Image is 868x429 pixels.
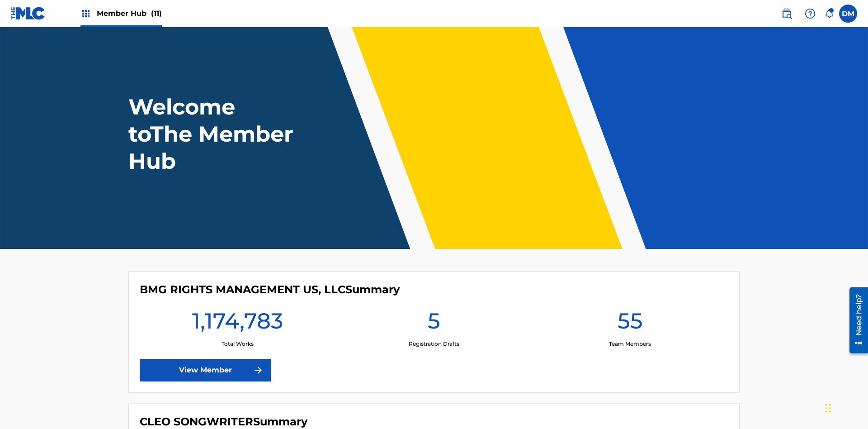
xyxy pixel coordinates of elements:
div: User Menu [839,5,857,23]
p: Total Works [222,340,254,348]
a: Public Search [778,5,796,23]
span: Member Hub [97,8,162,19]
h4: CLEO SONGWRITER [140,415,307,429]
div: Drag [826,395,831,422]
a: View Member [140,359,271,381]
iframe: Chat Widget [823,386,868,429]
img: MLC Logo [11,7,46,20]
span: (11) [151,9,162,18]
img: f7272a7cc735f4ea7f67.svg [253,365,264,376]
h1: 5 [428,307,440,340]
h1: 1,174,783 [192,307,283,340]
h4: BMG RIGHTS MANAGEMENT US, LLC [140,283,400,296]
img: help [805,8,816,19]
h1: 55 [618,307,643,340]
img: search [781,8,792,19]
p: Team Members [609,340,651,348]
h1: Welcome to The Member Hub [128,93,297,175]
p: Registration Drafts [409,340,459,348]
div: Notifications [825,9,834,18]
img: Top Rightsholders [80,8,91,19]
iframe: Resource Center [843,284,868,358]
div: Help [801,5,819,23]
